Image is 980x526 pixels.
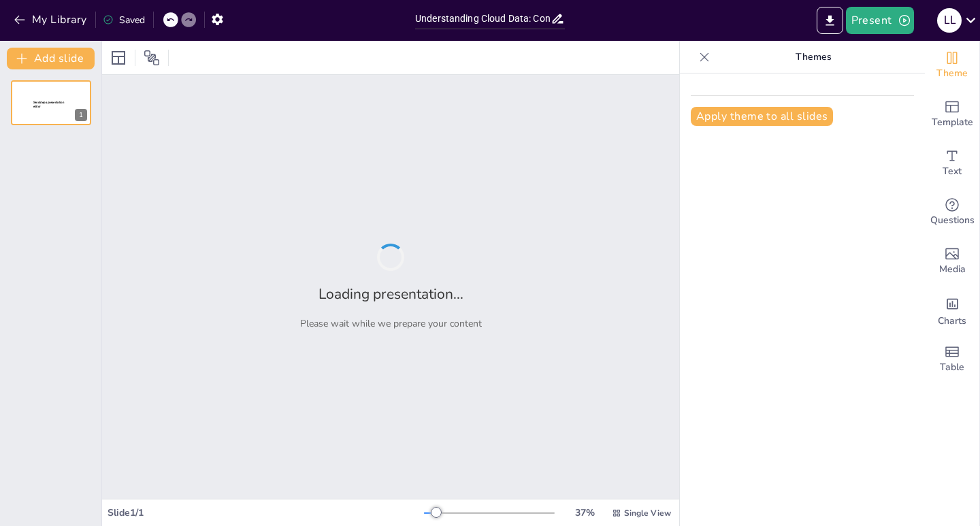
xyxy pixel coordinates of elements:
[75,109,87,121] div: 1
[937,7,962,34] button: L L
[108,506,424,519] div: Slide 1 / 1
[925,41,979,90] div: Change the overall theme
[33,101,64,108] span: Sendsteps presentation editor
[938,314,966,329] span: Charts
[624,508,671,519] span: Single View
[846,7,914,34] button: Present
[939,262,966,277] span: Media
[940,360,964,375] span: Table
[103,14,145,27] div: Saved
[691,107,833,126] button: Apply theme to all slides
[925,237,979,286] div: Add images, graphics, shapes or video
[937,8,962,33] div: L L
[925,90,979,139] div: Add ready made slides
[415,9,551,29] input: Insert title
[715,41,911,73] p: Themes
[7,48,95,69] button: Add slide
[925,286,979,335] div: Add charts and graphs
[10,9,93,31] button: My Library
[936,66,968,81] span: Theme
[144,50,160,66] span: Position
[932,115,973,130] span: Template
[943,164,962,179] span: Text
[925,335,979,384] div: Add a table
[930,213,975,228] span: Questions
[11,80,91,125] div: 1
[925,188,979,237] div: Get real-time input from your audience
[108,47,129,69] div: Layout
[318,284,463,303] h2: Loading presentation...
[817,7,843,34] button: Export to PowerPoint
[568,506,601,519] div: 37 %
[925,139,979,188] div: Add text boxes
[300,317,482,330] p: Please wait while we prepare your content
